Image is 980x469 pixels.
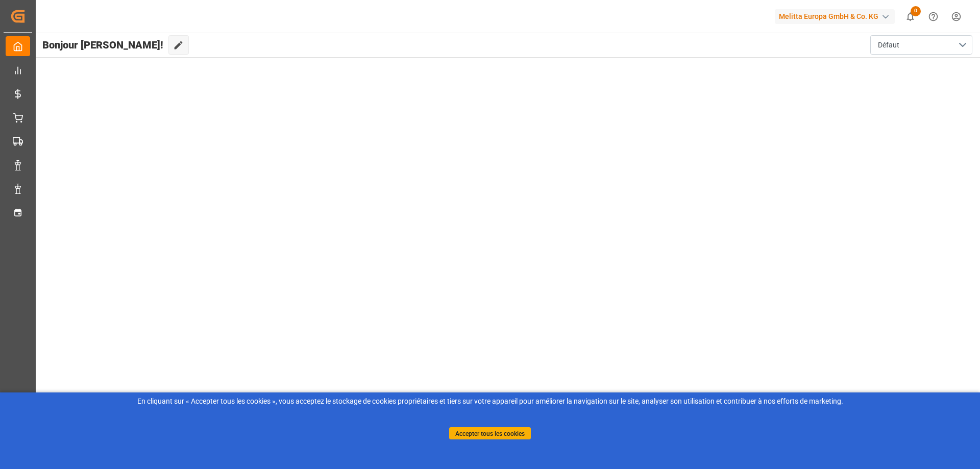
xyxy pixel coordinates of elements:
button: ouvrir le menu [870,35,972,55]
button: Melitta Europa GmbH & Co. KG [775,7,899,26]
font: Melitta Europa GmbH & Co. KG [779,12,878,20]
button: Centre d'aide [922,5,945,28]
button: afficher 0 nouvelles notifications [899,5,922,28]
button: Accepter tous les cookies [449,427,531,439]
font: En cliquant sur « Accepter tous les cookies », vous acceptez le stockage de cookies propriétaires... [137,397,843,405]
font: Accepter tous les cookies [455,430,525,437]
font: Bonjour [PERSON_NAME]! [42,39,163,51]
font: 0 [914,7,917,14]
font: Défaut [878,41,899,49]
